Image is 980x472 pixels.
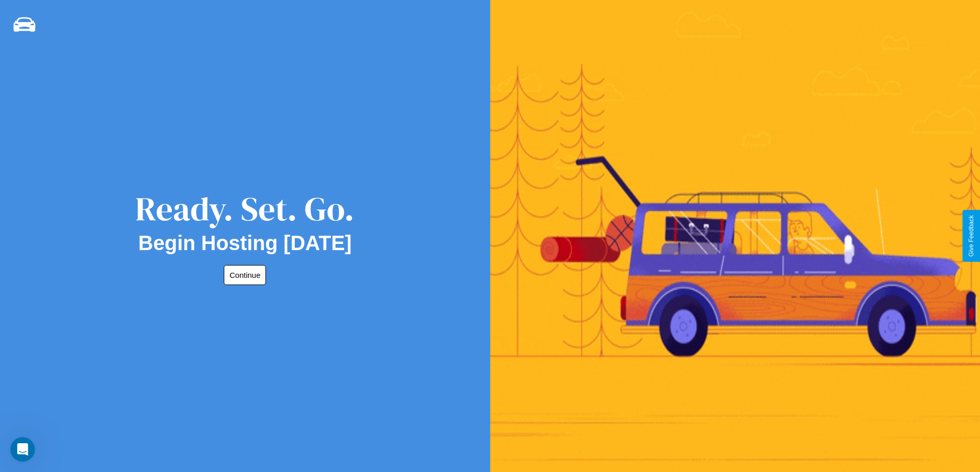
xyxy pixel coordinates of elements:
div: Ready. Set. Go. [135,186,354,232]
button: Continue [224,265,266,285]
div: Give Feedback [968,215,975,257]
h2: Begin Hosting [DATE] [138,232,352,255]
iframe: Intercom live chat [10,437,35,462]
